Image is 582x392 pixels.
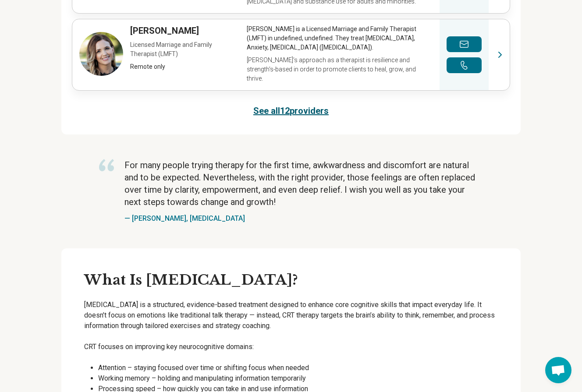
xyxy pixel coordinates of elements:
[124,159,483,208] p: For many people trying therapy for the first time, awkwardness and discomfort are natural and to ...
[84,271,498,290] h3: What Is [MEDICAL_DATA]?
[98,373,498,384] li: Working memory – holding and manipulating information temporarily
[132,214,245,222] a: [PERSON_NAME], [MEDICAL_DATA]
[253,105,329,117] a: See all12providers
[447,36,482,52] button: Send a message
[84,300,498,331] p: [MEDICAL_DATA] is a structured, evidence-based treatment designed to enhance core cognitive skill...
[545,357,571,383] a: Open chat
[447,57,482,73] button: Make a phone call
[84,342,498,352] p: CRT focuses on improving key neurocognitive domains:
[98,363,498,373] li: Attention – staying focused over time or shifting focus when needed
[124,213,483,224] p: —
